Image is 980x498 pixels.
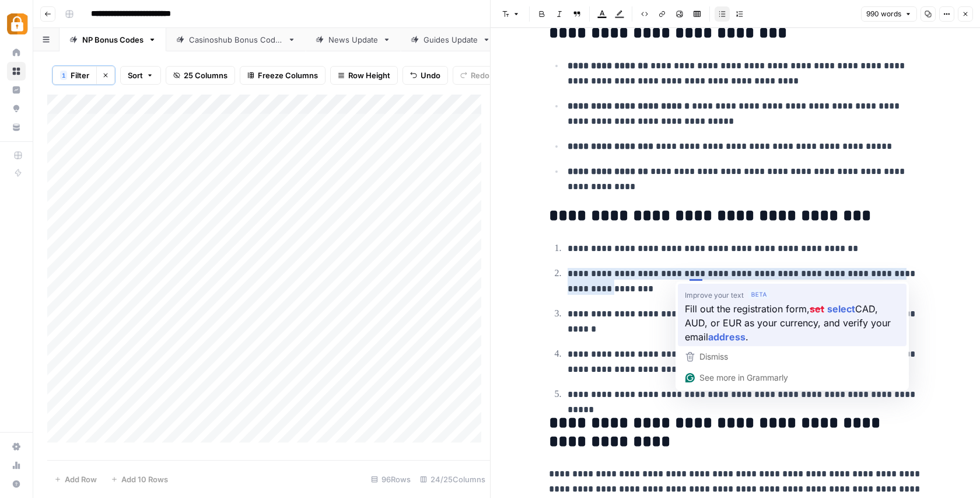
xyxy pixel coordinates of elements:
button: 25 Columns [166,66,235,85]
span: Add 10 Rows [121,473,168,485]
button: Sort [120,66,161,85]
a: Insights [7,81,26,99]
button: Help + Support [7,475,26,493]
a: Your Data [7,118,26,137]
button: Row Height [330,66,398,85]
span: 25 Columns [184,69,228,81]
button: Freeze Columns [240,66,325,85]
span: Sort [128,69,143,81]
div: 96 Rows [366,470,415,489]
a: Opportunities [7,99,26,118]
button: Redo [453,66,497,85]
button: Add Row [47,470,104,489]
span: 1 [62,71,65,80]
a: Casinoshub Bonus Codes [166,28,306,51]
div: 24/25 Columns [415,470,490,489]
span: Redo [471,69,489,81]
a: Guides Update [401,28,501,51]
a: Home [7,43,26,62]
span: 990 words [866,9,901,19]
span: Freeze Columns [258,69,318,81]
div: Casinoshub Bonus Codes [189,34,283,46]
div: News Update [328,34,378,46]
div: 1 [60,71,67,80]
a: News Update [306,28,401,51]
span: Filter [71,69,89,81]
div: NP Bonus Codes [82,34,143,46]
a: Browse [7,62,26,81]
span: Undo [421,69,440,81]
button: 1Filter [52,66,96,85]
button: 990 words [861,6,917,22]
a: Settings [7,437,26,456]
button: Add 10 Rows [104,470,175,489]
img: Adzz Logo [7,13,28,34]
span: Add Row [65,473,97,485]
button: Workspace: Adzz [7,9,26,39]
a: NP Bonus Codes [60,28,166,51]
div: Guides Update [423,34,478,46]
a: Usage [7,456,26,475]
button: Undo [402,66,448,85]
span: Row Height [348,69,390,81]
